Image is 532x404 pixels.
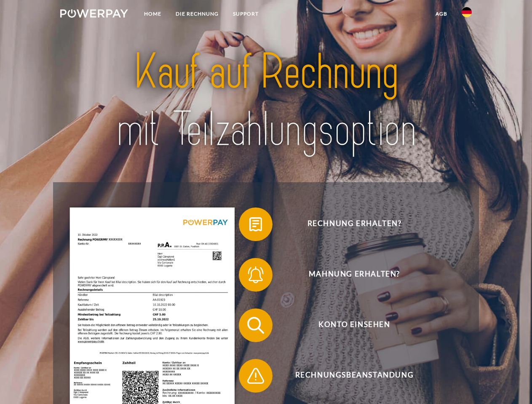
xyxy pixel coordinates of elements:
span: Konto einsehen [251,308,457,342]
button: Rechnung erhalten? [239,207,458,241]
button: Rechnungsbeanstandung [239,359,458,393]
span: Mahnung erhalten? [251,258,457,292]
img: qb_search.svg [245,315,266,336]
a: agb [428,6,454,21]
img: logo-powerpay-white.svg [60,9,128,18]
img: qb_warning.svg [245,365,266,386]
a: SUPPORT [226,6,266,21]
button: Konto einsehen [239,308,458,342]
span: Rechnung erhalten? [251,207,457,241]
img: qb_bell.svg [245,264,266,285]
button: Mahnung erhalten? [239,258,458,292]
a: DIE RECHNUNG [168,6,226,21]
a: Home [137,6,168,21]
img: qb_bill.svg [245,214,266,235]
img: de [462,7,472,17]
span: Rechnungsbeanstandung [251,359,457,393]
img: title-powerpay_de.svg [80,40,452,161]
